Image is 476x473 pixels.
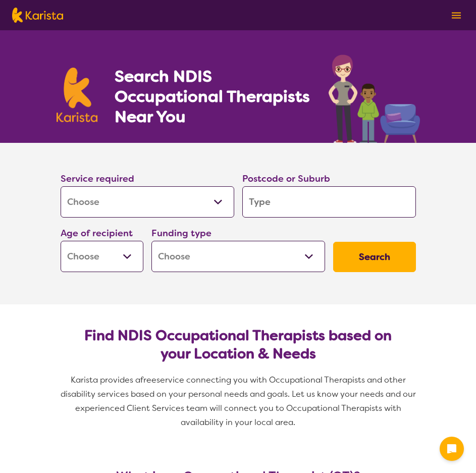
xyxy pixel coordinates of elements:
[61,173,134,185] label: Service required
[71,375,140,385] span: Karista provides a
[12,8,63,23] img: Karista logo
[69,327,408,363] h2: Find NDIS Occupational Therapists based on your Location & Needs
[329,55,420,143] img: occupational-therapy
[61,375,418,428] span: service connecting you with Occupational Therapists and other disability services based on your p...
[57,68,98,122] img: Karista logo
[61,227,133,239] label: Age of recipient
[242,186,416,218] input: Type
[115,66,311,127] h1: Search NDIS Occupational Therapists Near You
[140,375,156,385] span: free
[151,227,211,239] label: Funding type
[452,12,461,19] img: menu
[242,173,330,185] label: Postcode or Suburb
[333,242,416,272] button: Search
